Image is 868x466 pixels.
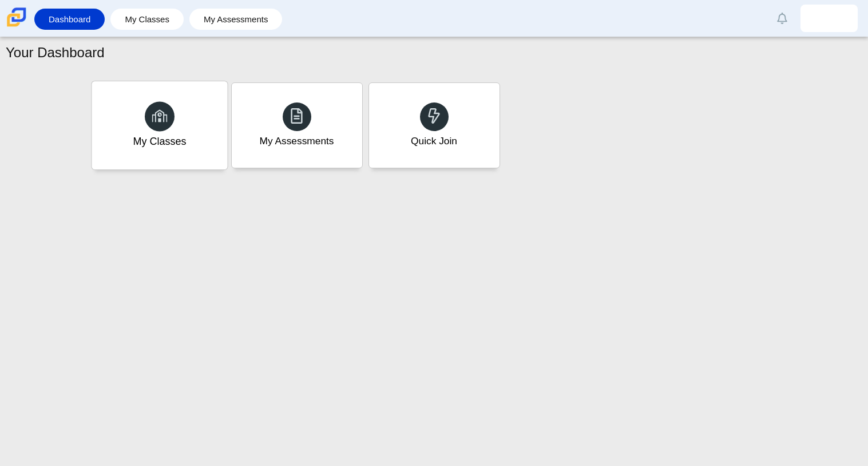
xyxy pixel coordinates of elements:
a: Quick Join [368,82,500,168]
a: My Classes [116,9,178,30]
a: Dashboard [40,9,99,30]
a: Alerts [770,6,795,31]
div: My Assessments [260,134,334,148]
a: My Assessments [195,9,277,30]
h1: Your Dashboard [6,43,105,62]
a: Carmen School of Science & Technology [5,21,29,31]
a: My Classes [91,81,228,170]
a: ryan.johnson.g8iwAs [800,5,858,32]
img: Carmen School of Science & Technology [5,5,29,29]
div: My Classes [133,134,186,149]
img: ryan.johnson.g8iwAs [820,9,838,27]
div: Quick Join [411,134,457,148]
a: My Assessments [231,82,363,168]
